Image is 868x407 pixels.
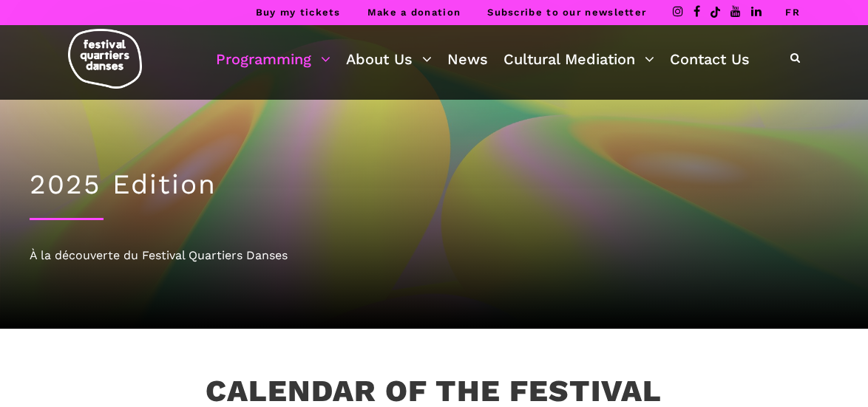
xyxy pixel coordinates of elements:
[216,47,330,72] a: Programming
[367,7,461,18] a: Make a donation
[447,47,488,72] a: News
[503,47,654,72] a: Cultural Mediation
[346,47,432,72] a: About Us
[785,7,800,18] a: FR
[670,47,750,72] a: Contact Us
[30,168,838,201] h1: 2025 Edition
[487,7,646,18] a: Subscribe to our newsletter
[30,246,838,265] div: À la découverte du Festival Quartiers Danses
[68,29,142,89] img: logo-fqd-med
[256,7,341,18] a: Buy my tickets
